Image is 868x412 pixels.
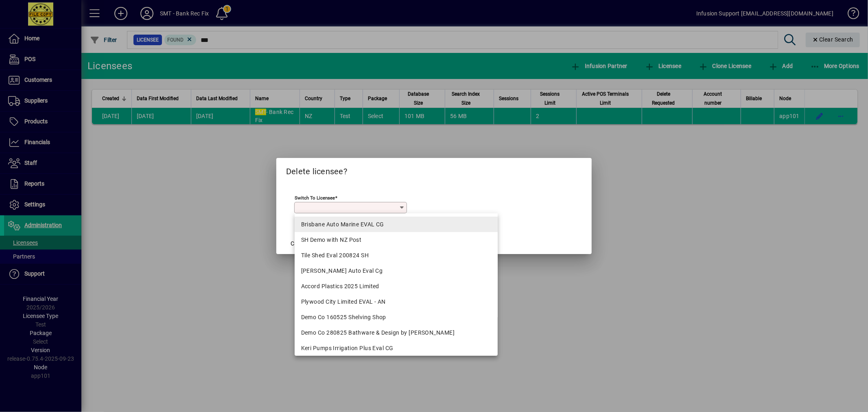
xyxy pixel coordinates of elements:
mat-option: Tile Shed Eval 200824 SH [295,248,498,263]
div: Accord Plastics 2025 Limited [301,282,492,291]
div: Brisbane Auto Marine EVAL CG [301,220,492,229]
div: SH Demo with NZ Post [301,236,492,244]
div: Demo Co 280825 Bathware & Design by [PERSON_NAME] [301,329,492,337]
span: Cancel [291,239,308,248]
div: Tile Shed Eval 200824 SH [301,251,492,260]
div: Demo Co 160525 Shelving Shop [301,313,492,322]
mat-option: SH Demo with NZ Post [295,232,498,248]
h2: Delete licensee? [276,158,592,182]
mat-option: Brisbane Auto Marine EVAL CG [295,217,498,232]
mat-option: Accord Plastics 2025 Limited [295,278,498,294]
mat-option: M V Birchall Auto Eval Cg [295,263,498,278]
div: Plywood City Limited EVAL - AN [301,298,492,306]
mat-option: Demo Co 160525 Shelving Shop [295,309,498,325]
button: Cancel [286,236,312,251]
div: [PERSON_NAME] Auto Eval Cg [301,267,492,275]
mat-option: Demo Co 280825 Bathware & Design by Kristy [295,325,498,340]
mat-label: Switch to licensee [295,195,335,201]
mat-option: Plywood City Limited EVAL - AN [295,294,498,309]
div: Keri Pumps Irrigation Plus Eval CG [301,344,492,353]
mat-option: Keri Pumps Irrigation Plus Eval CG [295,340,498,356]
